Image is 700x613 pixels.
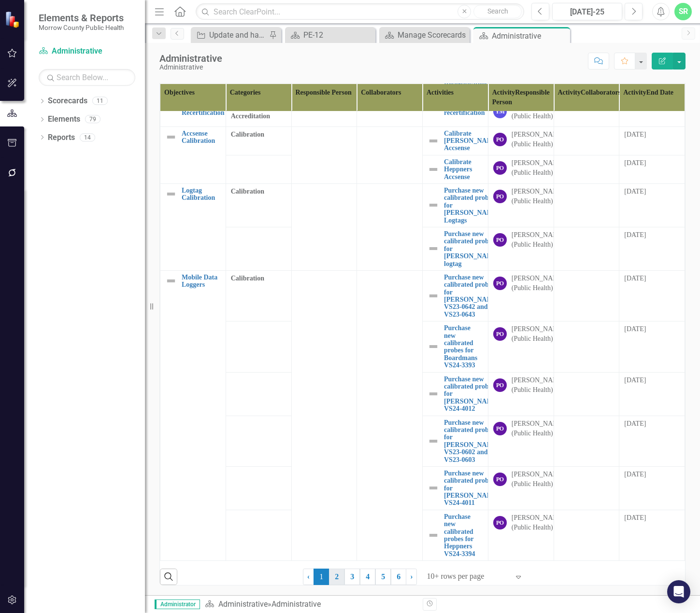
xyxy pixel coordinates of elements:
[674,3,692,20] button: SR
[428,388,439,400] img: Not Defined
[226,98,291,126] td: Double-Click to Edit
[291,184,357,271] td: Double-Click to Edit
[314,569,329,585] span: 1
[428,243,439,254] img: Not Defined
[231,130,286,139] span: Calibration
[303,29,373,41] div: PE-12
[624,325,646,333] span: [DATE]
[493,161,507,175] div: PO
[182,274,221,289] a: Mobile Data Loggers
[492,30,568,42] div: Administrative
[357,98,423,126] td: Double-Click to Edit
[155,599,200,609] span: Administrator
[619,416,685,466] td: Double-Click to Edit
[423,416,488,466] td: Double-Click to Edit Right Click for Context Menu
[488,416,554,466] td: Double-Click to Edit
[619,155,685,183] td: Double-Click to Edit
[493,133,507,146] div: PO
[512,230,565,250] div: [PERSON_NAME] (Public Health)
[512,419,565,438] div: [PERSON_NAME] (Public Health)
[493,473,507,486] div: PO
[512,376,565,395] div: [PERSON_NAME] (Public Health)
[160,98,226,126] td: Double-Click to Edit Right Click for Context Menu
[160,126,226,183] td: Double-Click to Edit Right Click for Context Menu
[444,419,500,463] a: Purchase new calibrated probes for [PERSON_NAME] VS23-0602 and VS23-0603
[209,29,267,41] div: Update and have staff review updated guide
[488,510,554,560] td: Double-Click to Edit
[493,378,507,392] div: PO
[444,324,483,369] a: Purchase new calibrated probes for Boardmans VS24-3393
[226,270,291,321] td: Double-Click to Edit
[39,69,135,86] input: Search Below...
[444,470,500,507] a: Purchase new calibrated probe for [PERSON_NAME] VS24-4011
[493,277,507,290] div: PO
[39,46,135,57] a: Administrative
[423,126,488,155] td: Double-Click to Edit Right Click for Context Menu
[554,372,619,416] td: Double-Click to Edit
[329,569,344,585] a: 2
[512,274,565,293] div: [PERSON_NAME] (Public Health)
[428,135,439,147] img: Not Defined
[493,190,507,203] div: PO
[48,96,87,107] a: Scorecards
[182,187,221,202] a: Logtag Calibration
[624,231,646,238] span: [DATE]
[552,3,622,20] button: [DATE]-25
[493,105,507,118] div: YM
[159,53,222,64] div: Administrative
[444,130,500,152] a: Calibrate [PERSON_NAME] Accsense
[48,132,75,143] a: Reports
[619,321,685,372] td: Double-Click to Edit
[423,270,488,321] td: Double-Click to Edit Right Click for Context Menu
[512,187,565,206] div: [PERSON_NAME] (Public Health)
[218,599,268,609] a: Administrative
[619,98,685,126] td: Double-Click to Edit
[357,184,423,271] td: Double-Click to Edit
[556,6,619,18] div: [DATE]-25
[423,466,488,510] td: Double-Click to Edit Right Click for Context Menu
[619,466,685,510] td: Double-Click to Edit
[488,98,554,126] td: Double-Click to Edit
[554,126,619,155] td: Double-Click to Edit
[307,572,310,581] span: ‹
[512,130,565,149] div: [PERSON_NAME] (Public Health)
[624,376,646,384] span: [DATE]
[165,275,177,287] img: Not Defined
[423,372,488,416] td: Double-Click to Edit Right Click for Context Menu
[512,513,565,532] div: [PERSON_NAME] (Public Health)
[231,274,286,283] span: Calibration
[48,114,80,125] a: Elements
[291,126,357,183] td: Double-Click to Edit
[80,133,95,141] div: 14
[344,569,360,585] a: 3
[624,131,646,138] span: [DATE]
[473,5,522,18] button: Search
[554,270,619,321] td: Double-Click to Edit
[512,470,565,489] div: [PERSON_NAME] (Public Health)
[428,482,439,494] img: Not Defined
[196,3,524,20] input: Search ClearPoint...
[488,184,554,227] td: Double-Click to Edit
[428,199,439,211] img: Not Defined
[182,130,221,145] a: Accsense Calibration
[624,188,646,195] span: [DATE]
[488,321,554,372] td: Double-Click to Edit
[160,270,226,560] td: Double-Click to Edit Right Click for Context Menu
[619,270,685,321] td: Double-Click to Edit
[488,270,554,321] td: Double-Click to Edit
[423,155,488,183] td: Double-Click to Edit Right Click for Context Menu
[512,102,565,121] div: [PERSON_NAME] (Public Health)
[165,188,177,200] img: Not Defined
[512,158,565,178] div: [PERSON_NAME] (Public Health)
[160,184,226,271] td: Double-Click to Edit Right Click for Context Menu
[231,187,286,196] span: Calibration
[619,227,685,270] td: Double-Click to Edit
[357,270,423,560] td: Double-Click to Edit
[444,274,500,318] a: Purchase new calibrated probes for [PERSON_NAME] VS23-0642 and VS23-0643
[487,7,508,15] span: Search
[382,29,467,41] a: Manage Scorecards
[554,155,619,183] td: Double-Click to Edit
[226,184,291,227] td: Double-Click to Edit
[428,164,439,175] img: Not Defined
